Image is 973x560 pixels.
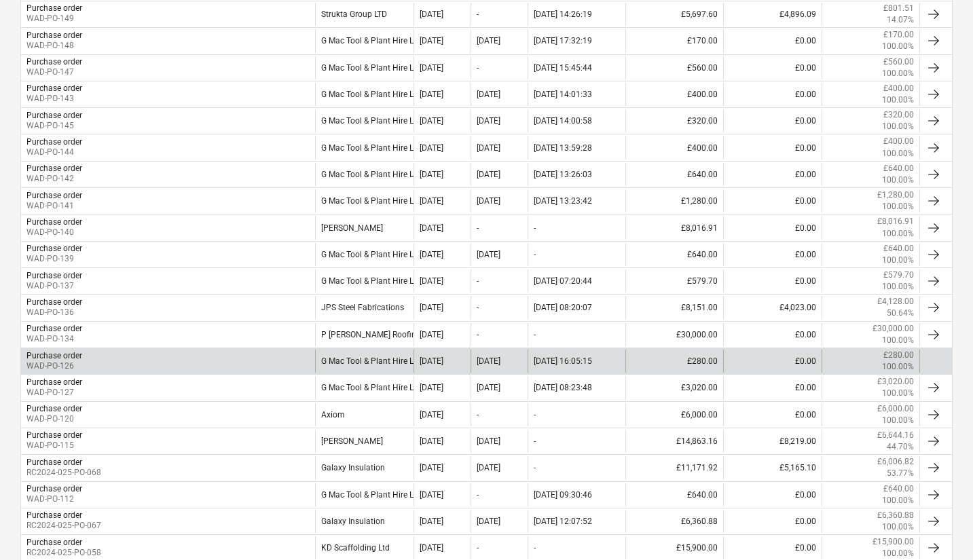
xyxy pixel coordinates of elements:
div: [DATE] [477,36,500,45]
div: £640.00 [625,243,723,266]
div: £6,360.88 [625,510,723,533]
p: WAD-PO-147 [26,67,82,78]
p: WAD-PO-136 [26,307,82,318]
div: [DATE] [477,170,500,179]
p: 100.00% [882,495,914,506]
p: 100.00% [882,388,914,399]
div: £0.00 [723,323,821,346]
div: - [534,410,536,419]
p: £170.00 [883,29,914,41]
p: WAD-PO-142 [26,173,82,185]
div: £280.00 [625,350,723,373]
div: [DATE] [477,356,500,366]
div: - [477,303,479,312]
div: [DATE] [420,223,443,233]
p: 53.77% [887,468,914,479]
div: £5,165.10 [723,456,821,479]
div: - [477,330,479,339]
div: [DATE] [420,463,443,472]
div: [DATE] [477,463,500,472]
div: [DATE] [420,330,443,339]
div: [DATE] 16:05:15 [534,356,592,366]
div: [DATE] [420,36,443,45]
p: WAD-PO-120 [26,413,82,425]
div: JPS Steel Fabrications [315,296,413,319]
div: [DATE] [477,116,500,126]
p: WAD-PO-139 [26,253,82,265]
div: Axiom [315,403,413,426]
div: Purchase order [26,458,82,467]
div: £0.00 [723,189,821,212]
div: G Mac Tool & Plant Hire Ltd [315,189,413,212]
div: G Mac Tool & Plant Hire Ltd [315,56,413,79]
div: Purchase order [26,404,82,413]
p: 100.00% [882,41,914,52]
div: [DATE] [420,196,443,206]
div: - [477,410,479,419]
p: £400.00 [883,136,914,147]
div: £1,280.00 [625,189,723,212]
div: [DATE] [420,490,443,500]
p: 44.70% [887,441,914,453]
p: £579.70 [883,269,914,281]
div: [DATE] 13:59:28 [534,143,592,153]
div: £30,000.00 [625,323,723,346]
div: Strukta Group LTD [315,3,413,26]
p: £640.00 [883,483,914,495]
p: £1,280.00 [877,189,914,201]
div: [DATE] 14:01:33 [534,90,592,99]
p: £560.00 [883,56,914,68]
div: £0.00 [723,483,821,506]
div: Galaxy Insulation [315,456,413,479]
div: Purchase order [26,191,82,200]
div: Purchase order [26,217,82,227]
div: Purchase order [26,111,82,120]
div: - [534,250,536,259]
div: £170.00 [625,29,723,52]
div: £6,000.00 [625,403,723,426]
p: £6,360.88 [877,510,914,521]
p: 100.00% [882,281,914,293]
div: Purchase order [26,538,82,547]
div: Purchase order [26,3,82,13]
p: WAD-PO-143 [26,93,82,105]
p: WAD-PO-148 [26,40,82,52]
div: Purchase order [26,57,82,67]
div: KD Scaffolding Ltd [315,536,413,559]
div: [DATE] [477,383,500,392]
div: [DATE] [420,543,443,553]
p: 100.00% [882,68,914,79]
div: Purchase order [26,271,82,280]
div: £15,900.00 [625,536,723,559]
div: £560.00 [625,56,723,79]
p: 100.00% [882,201,914,212]
p: £280.00 [883,350,914,361]
div: £14,863.16 [625,430,723,453]
p: WAD-PO-126 [26,360,82,372]
div: G Mac Tool & Plant Hire Ltd [315,163,413,186]
p: £640.00 [883,163,914,174]
div: £0.00 [723,350,821,373]
p: £400.00 [883,83,914,94]
p: 100.00% [882,228,914,240]
div: G Mac Tool & Plant Hire Ltd [315,350,413,373]
div: £4,896.09 [723,3,821,26]
p: 100.00% [882,548,914,559]
div: [DATE] [420,170,443,179]
div: Purchase order [26,164,82,173]
div: [DATE] [477,196,500,206]
p: 50.64% [887,307,914,319]
p: £6,006.82 [877,456,914,468]
div: - [477,63,479,73]
div: [DATE] [420,303,443,312]
div: £640.00 [625,163,723,186]
iframe: Chat Widget [905,495,973,560]
div: G Mac Tool & Plant Hire Ltd [315,136,413,159]
p: £3,020.00 [877,376,914,388]
div: Galaxy Insulation [315,510,413,533]
div: [DATE] [420,517,443,526]
div: £11,171.92 [625,456,723,479]
div: £579.70 [625,269,723,293]
div: £400.00 [625,83,723,106]
div: [PERSON_NAME] [315,216,413,239]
